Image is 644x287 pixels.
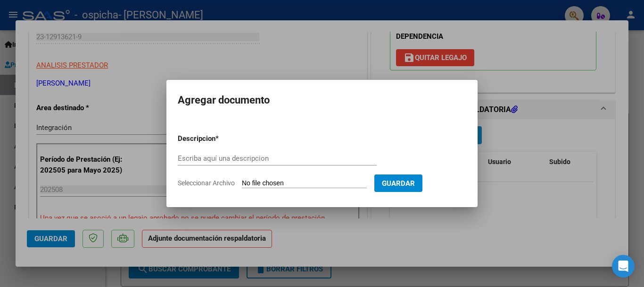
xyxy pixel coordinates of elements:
h2: Agregar documento [178,91,466,109]
span: Seleccionar Archivo [178,179,235,187]
p: Descripcion [178,133,264,144]
button: Guardar [374,174,422,192]
span: Guardar [382,179,415,188]
div: Open Intercom Messenger [612,255,635,278]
